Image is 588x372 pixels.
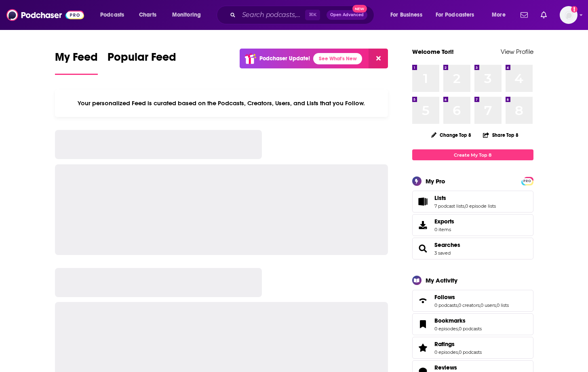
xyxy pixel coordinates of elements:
[523,178,532,184] span: PRO
[415,243,431,254] a: Searches
[483,127,519,143] button: Share Top 8
[412,214,533,236] a: Exports
[434,250,451,256] a: 3 saved
[434,317,466,324] span: Bookmarks
[517,8,531,22] a: Show notifications dropdown
[434,364,482,371] a: Reviews
[107,50,176,69] span: Popular Feed
[459,349,482,355] a: 0 podcasts
[434,340,455,348] span: Ratings
[385,9,432,21] button: open menu
[412,337,533,359] span: Ratings
[172,9,201,21] span: Monitoring
[430,9,486,21] button: open menu
[436,9,474,21] span: For Podcasters
[412,149,533,160] a: Create My Top 8
[412,191,533,213] span: Lists
[259,55,310,62] p: Podchaser Update!
[95,9,135,21] button: open menu
[501,48,533,55] a: View Profile
[415,295,431,306] a: Follows
[305,10,320,20] span: ⌘ K
[457,302,458,308] span: ,
[327,10,367,20] button: Open AdvancedNew
[55,50,98,69] span: My Feed
[330,13,364,17] span: Open Advanced
[224,6,382,24] div: Search podcasts, credits, & more...
[434,293,455,301] span: Follows
[55,50,98,75] a: My Feed
[434,349,458,355] a: 0 episodes
[134,9,161,21] a: Charts
[6,7,84,23] img: Podchaser - Follow, Share and Rate Podcasts
[434,218,454,225] span: Exports
[426,177,445,185] div: My Pro
[458,302,480,308] a: 0 creators
[434,194,496,202] a: Lists
[434,302,457,308] a: 0 podcasts
[496,302,497,308] span: ,
[55,89,388,117] div: Your personalized Feed is curated based on the Podcasts, Creators, Users, and Lists that you Follow.
[415,319,431,330] a: Bookmarks
[434,326,458,332] a: 0 episodes
[459,326,482,332] a: 0 podcasts
[166,9,211,21] button: open menu
[107,50,176,75] a: Popular Feed
[434,227,454,232] span: 0 items
[100,9,124,21] span: Podcasts
[390,9,422,21] span: For Business
[523,178,532,184] a: PRO
[486,9,516,21] button: open menu
[458,349,459,355] span: ,
[139,9,156,21] span: Charts
[497,302,509,308] a: 0 lists
[481,302,496,308] a: 0 users
[434,203,464,209] a: 7 podcast lists
[492,9,506,21] span: More
[426,130,476,140] button: Change Top 8
[571,6,577,13] svg: Add a profile image
[239,9,305,21] input: Search podcasts, credits, & more...
[426,276,457,284] div: My Activity
[412,290,533,312] span: Follows
[434,241,460,249] a: Searches
[415,342,431,353] a: Ratings
[480,302,481,308] span: ,
[412,238,533,259] span: Searches
[537,8,550,22] a: Show notifications dropdown
[434,194,446,202] span: Lists
[415,196,431,207] a: Lists
[560,6,577,24] span: Logged in as torisims
[560,6,577,24] button: Show profile menu
[560,6,577,24] img: User Profile
[434,364,457,371] span: Reviews
[434,317,482,324] a: Bookmarks
[458,326,459,332] span: ,
[313,53,362,64] a: See What's New
[412,48,454,55] a: Welcome Tori!
[352,5,367,13] span: New
[415,219,431,231] span: Exports
[434,340,482,348] a: Ratings
[465,203,496,209] a: 0 episode lists
[434,293,509,301] a: Follows
[412,313,533,335] span: Bookmarks
[464,203,465,209] span: ,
